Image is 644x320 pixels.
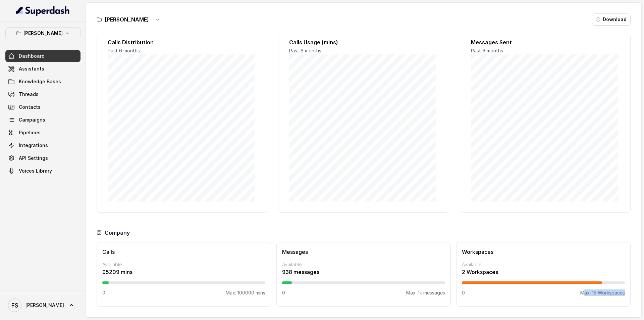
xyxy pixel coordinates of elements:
[471,48,503,53] span: Past 6 months
[5,152,80,164] a: API Settings
[102,261,265,268] p: Available
[462,248,625,256] h3: Workspaces
[462,289,465,296] p: 0
[289,38,438,46] h2: Calls Usage (mins)
[282,261,445,268] p: Available
[102,248,265,256] h3: Calls
[19,53,45,59] span: Dashboard
[5,63,80,75] a: Assistants
[462,268,625,276] p: 2 Workspaces
[105,15,149,24] h3: [PERSON_NAME]
[19,65,44,72] span: Assistants
[102,289,105,296] p: 0
[471,38,620,46] h2: Messages Sent
[5,101,80,113] a: Contacts
[592,13,631,26] button: Download
[289,48,321,53] span: Past 6 months
[19,129,41,136] span: Pipelines
[19,168,52,174] span: Voices Library
[23,29,63,37] p: [PERSON_NAME]
[5,88,80,100] a: Threads
[108,48,140,53] span: Past 6 months
[25,302,64,309] span: [PERSON_NAME]
[580,289,625,296] p: Max: 15 Workspaces
[19,155,48,162] span: API Settings
[5,165,80,177] a: Voices Library
[11,302,18,309] text: FS
[282,268,445,276] p: 938 messages
[105,229,130,237] h3: Company
[19,91,39,98] span: Threads
[19,78,61,85] span: Knowledge Bases
[5,50,80,62] a: Dashboard
[5,76,80,88] a: Knowledge Bases
[102,268,265,276] p: 95209 mins
[5,27,80,39] button: [PERSON_NAME]
[5,127,80,139] a: Pipelines
[19,117,45,123] span: Campaigns
[5,114,80,126] a: Campaigns
[282,289,285,296] p: 0
[282,248,445,256] h3: Messages
[16,5,70,16] img: light.svg
[406,289,445,296] p: Max: 1k messages
[226,289,265,296] p: Max: 100000 mins
[19,142,48,149] span: Integrations
[5,296,80,315] a: [PERSON_NAME]
[108,38,256,46] h2: Calls Distribution
[5,139,80,151] a: Integrations
[462,261,625,268] p: Available
[19,104,41,110] span: Contacts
